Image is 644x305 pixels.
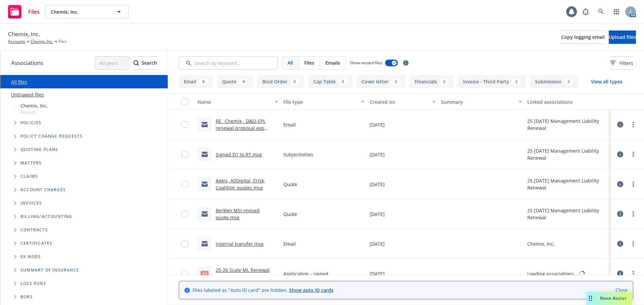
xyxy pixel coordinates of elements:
div: 2 [564,78,573,85]
input: Search by keyword... [179,56,278,70]
svg: Search [133,60,139,66]
a: more [629,210,637,218]
a: more [629,270,637,278]
div: 2 [391,78,400,85]
span: Show nested files [350,60,382,66]
a: Untriaged files [11,91,44,98]
button: Quote [217,75,253,88]
input: Toggle Row Selected [181,240,188,247]
span: Email [283,121,296,128]
span: [DATE] [370,240,385,247]
button: Cap Table [308,75,353,88]
a: Chemix, Inc. [31,39,53,45]
button: Created on [367,94,439,110]
span: pdf [201,271,209,276]
span: Chemix, Inc. [8,30,40,39]
div: Linked associations [527,98,608,105]
span: Chemix, Inc. [51,8,109,15]
span: Summary of insurance [20,268,79,272]
span: Nova Assist [600,295,627,301]
button: Copy logging email [561,30,605,44]
button: File type [281,94,367,110]
button: Upload files [609,30,636,44]
span: Matters [20,161,42,165]
div: Drag to move [586,292,595,305]
div: File type [283,98,357,105]
button: Chemix, Inc. [45,5,129,18]
div: Loading associations... [527,270,578,277]
span: Policy change requests [20,134,83,138]
input: Toggle Row Selected [181,270,188,277]
a: Signed D1 to RT.msg [216,151,262,158]
span: Files [28,9,40,14]
span: Quote [283,181,297,188]
a: Report a Bug [579,5,592,18]
span: Quoting plans [20,148,58,152]
div: 25 [DATE] Management Liability Renewal [527,118,608,132]
span: [DATE] [370,211,385,218]
div: Chemix, Inc. [527,240,555,247]
div: 2 [338,78,347,85]
div: 25 [DATE] Management Liability Renewal [527,147,608,161]
a: Files [5,2,42,21]
button: Bind Order [257,75,304,88]
span: Filters [620,60,633,67]
a: more [629,180,637,188]
span: Quote [283,211,297,218]
span: Application - signed [283,270,328,277]
span: Files [304,59,314,66]
span: Policies [20,121,42,125]
div: 2 [512,78,521,85]
span: Billing/Accounting [20,215,72,219]
button: Invoice - Third Party [458,75,526,88]
input: Toggle Row Selected [181,151,188,158]
div: 25 [DATE] Management Liability Renewal [527,207,608,221]
button: View all types [580,75,633,88]
span: Contracts [20,228,48,232]
span: [DATE] [370,181,385,188]
a: All files [11,79,27,85]
a: Internal transfer.msg [216,241,264,247]
div: 4 [199,78,208,85]
span: Chemix, Inc. [20,102,48,109]
span: Associations [11,59,43,67]
input: Toggle Row Selected [181,181,188,187]
span: Copy logging email [561,34,605,40]
span: [DATE] [370,151,385,158]
a: Close [615,287,628,294]
button: Filters [610,56,633,70]
div: Created on [370,98,429,105]
span: [DATE] [370,270,385,277]
button: Email [179,75,213,88]
button: Name [195,94,281,110]
span: Account [20,109,48,115]
a: Berkley MSI revised quote.msg [216,207,260,221]
button: Cover letter [357,75,406,88]
span: Certificates [20,241,52,245]
span: [DATE] [370,121,385,128]
span: BORs [20,295,33,299]
div: 2 [290,78,299,85]
span: Subjectivities [283,151,313,158]
div: Tree Example [0,101,168,210]
div: Folder Tree Example [0,210,168,304]
a: more [629,150,637,158]
button: Linked associations [525,94,610,110]
span: Invoices [20,201,42,205]
span: Loss Runs [20,282,46,286]
a: 25-26 Scale ML Renewal App .pdf [216,267,270,280]
span: Upload files [609,34,636,40]
span: Email [283,240,296,247]
span: Account charges [20,188,66,192]
button: SearchSearch [133,56,157,70]
input: Select all [181,98,188,105]
span: Ex Mods [20,255,41,259]
div: Search [133,57,157,69]
span: Filters [610,60,633,67]
button: Nova Assist [586,292,632,305]
span: Emails [325,59,340,66]
div: 2 [440,78,449,85]
a: Aegis, AllDigital, Erisk, Coalition quotes.msg [216,177,265,191]
a: more [629,121,637,129]
span: Files labeled as "Auto ID card" are hidden. [193,287,333,294]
